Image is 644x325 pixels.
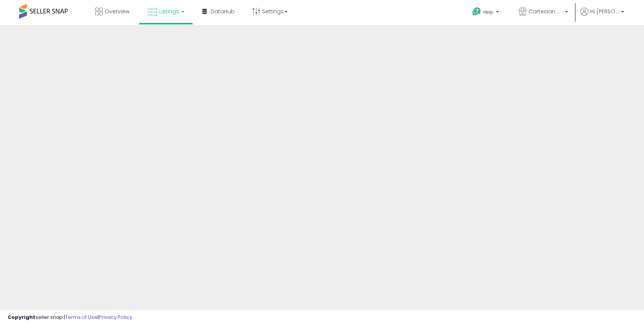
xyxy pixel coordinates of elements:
[466,1,507,25] a: Help
[472,7,481,16] i: Get Help
[211,8,235,15] span: DataHub
[105,8,129,15] span: Overview
[8,314,35,321] strong: Copyright
[580,8,624,25] a: Hi [PERSON_NAME]
[8,314,132,321] div: seller snap | |
[65,314,97,321] a: Terms of Use
[590,8,619,15] span: Hi [PERSON_NAME]
[159,8,179,15] span: Listings
[99,314,132,321] a: Privacy Policy
[483,9,494,15] span: Help
[529,8,563,15] span: Cartesian Partners LLC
